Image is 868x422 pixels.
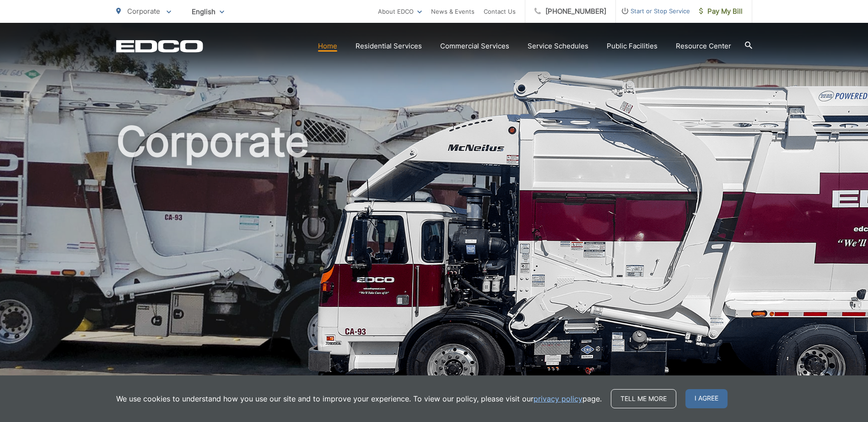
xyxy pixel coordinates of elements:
a: About EDCO [378,6,422,17]
a: privacy policy [534,393,582,404]
a: News & Events [431,6,474,17]
p: We use cookies to understand how you use our site and to improve your experience. To view our pol... [116,393,602,404]
a: Service Schedules [528,41,588,52]
a: Resource Center [676,41,731,52]
a: Commercial Services [440,41,509,52]
span: English [185,4,231,20]
a: Public Facilities [607,41,658,52]
a: Tell me more [611,389,676,408]
span: Corporate [127,7,160,16]
span: I agree [685,389,728,408]
a: EDCD logo. Return to the homepage. [116,40,203,53]
span: Pay My Bill [699,6,743,17]
a: Residential Services [356,41,422,52]
h1: Corporate [116,119,752,408]
a: Home [318,41,337,52]
a: Contact Us [484,6,516,17]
